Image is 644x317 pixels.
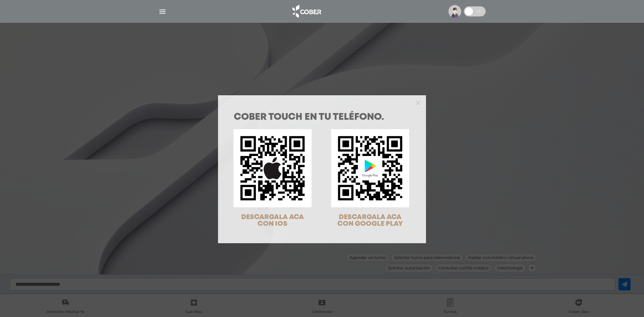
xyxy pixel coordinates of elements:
[416,99,421,105] button: Close
[331,129,409,207] img: qr-code
[234,113,410,122] h1: COBER TOUCH en tu teléfono.
[241,214,304,227] span: DESCARGALA ACA CON IOS
[233,129,312,207] img: qr-code
[337,214,403,227] span: DESCARGALA ACA CON GOOGLE PLAY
